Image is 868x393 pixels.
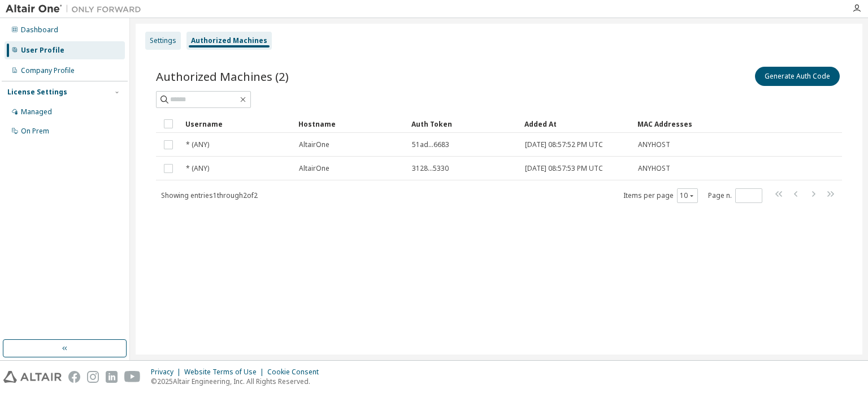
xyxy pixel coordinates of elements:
img: instagram.svg [87,371,99,383]
div: Authorized Machines [191,36,267,45]
span: * (ANY) [186,140,209,149]
span: AltairOne [299,140,329,149]
div: On Prem [21,127,49,136]
span: AltairOne [299,164,329,173]
div: Dashboard [21,25,58,34]
div: MAC Addresses [637,115,723,133]
div: Auth Token [411,115,515,133]
img: facebook.svg [68,371,80,383]
div: User Profile [21,46,64,55]
img: Altair One [6,3,147,15]
div: Hostname [298,115,402,133]
div: Settings [150,36,176,45]
button: Generate Auth Code [755,67,840,86]
span: [DATE] 08:57:52 PM UTC [525,140,603,149]
span: 3128...5330 [412,164,449,173]
div: Website Terms of Use [184,368,267,377]
div: License Settings [7,88,67,97]
img: altair_logo.svg [3,371,62,383]
span: Showing entries 1 through 2 of 2 [161,191,258,200]
span: 51ad...6683 [412,140,449,149]
div: Added At [524,115,628,133]
div: Company Profile [21,66,75,75]
p: © 2025 Altair Engineering, Inc. All Rights Reserved. [151,377,325,386]
button: 10 [680,191,695,200]
div: Username [185,115,289,133]
div: Cookie Consent [267,368,325,377]
span: Page n. [708,188,762,203]
img: linkedin.svg [106,371,118,383]
span: [DATE] 08:57:53 PM UTC [525,164,603,173]
div: Managed [21,107,52,116]
span: Authorized Machines (2) [156,68,289,84]
span: Items per page [623,188,698,203]
img: youtube.svg [124,371,141,383]
span: ANYHOST [638,164,670,173]
span: * (ANY) [186,164,209,173]
span: ANYHOST [638,140,670,149]
div: Privacy [151,368,184,377]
